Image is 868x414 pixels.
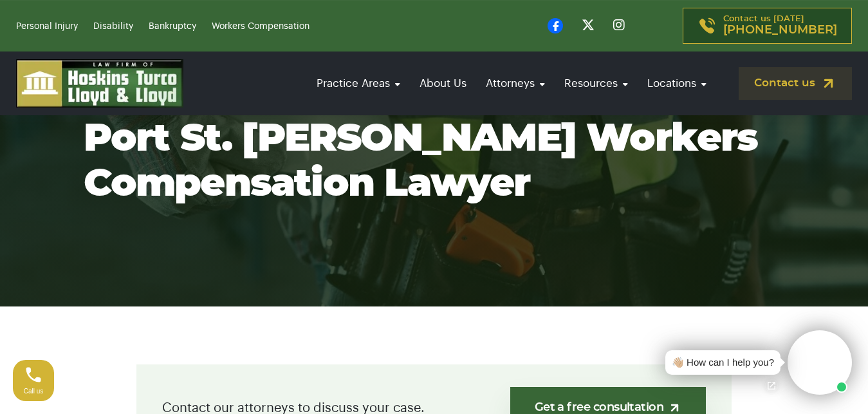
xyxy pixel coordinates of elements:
[310,65,407,102] a: Practice Areas
[739,67,852,100] a: Contact us
[212,22,309,31] a: Workers Compensation
[16,22,78,31] a: Personal Injury
[149,22,196,31] a: Bankruptcy
[723,15,837,37] p: Contact us [DATE]
[84,117,785,207] h1: Port St. [PERSON_NAME] Workers Compensation Lawyer
[413,65,473,102] a: About Us
[672,355,774,370] div: 👋🏼 How can I help you?
[641,65,713,102] a: Locations
[558,65,634,102] a: Resources
[683,8,852,44] a: Contact us [DATE][PHONE_NUMBER]
[758,372,785,399] a: Open chat
[93,22,133,31] a: Disability
[479,65,551,102] a: Attorneys
[723,24,837,37] span: [PHONE_NUMBER]
[24,388,44,395] span: Call us
[16,59,183,108] img: logo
